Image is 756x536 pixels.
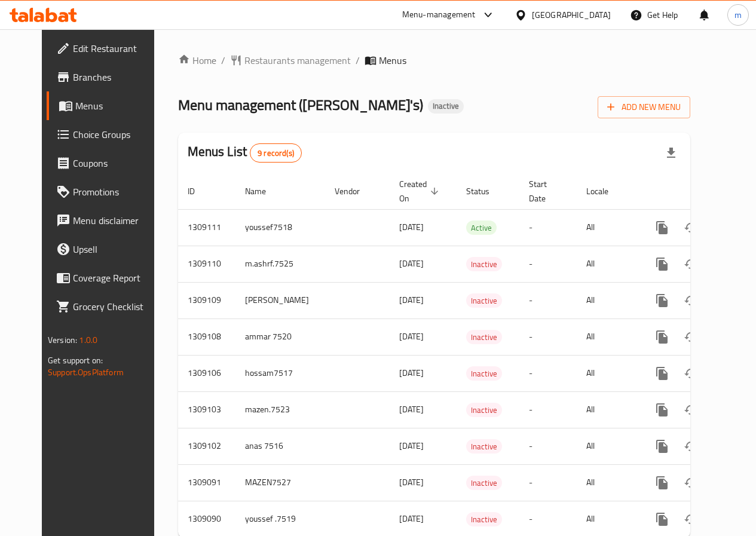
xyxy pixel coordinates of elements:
[519,282,577,318] td: -
[47,34,168,63] a: Edit Restaurant
[577,391,638,428] td: All
[734,8,742,22] span: m
[178,282,235,318] td: 1309109
[466,220,497,235] div: Active
[466,330,502,344] div: Inactive
[677,468,705,497] button: Change Status
[178,428,235,464] td: 1309102
[73,242,158,256] span: Upsell
[466,366,502,381] div: Inactive
[466,258,502,271] span: Inactive
[428,99,464,114] div: Inactive
[399,219,424,235] span: [DATE]
[529,177,562,206] span: Start Date
[47,292,168,321] a: Grocery Checklist
[607,100,681,115] span: Add New Menu
[73,70,158,84] span: Branches
[178,246,235,282] td: 1309110
[47,235,168,264] a: Upsell
[379,53,406,68] span: Menus
[657,139,685,167] div: Export file
[519,428,577,464] td: -
[47,264,168,292] a: Coverage Report
[577,355,638,391] td: All
[47,149,168,177] a: Coupons
[399,511,424,526] span: [DATE]
[178,464,235,501] td: 1309091
[466,403,502,417] span: Inactive
[648,286,677,315] button: more
[235,428,325,464] td: anas 7516
[47,63,168,91] a: Branches
[178,355,235,391] td: 1309106
[577,246,638,282] td: All
[399,329,424,344] span: [DATE]
[648,505,677,534] button: more
[235,464,325,501] td: MAZEN7527
[178,391,235,428] td: 1309103
[178,53,690,68] nav: breadcrumb
[648,323,677,351] button: more
[466,440,502,454] span: Inactive
[73,213,158,228] span: Menu disclaimer
[48,365,124,380] a: Support.OpsPlatform
[221,53,225,68] li: /
[402,8,476,22] div: Menu-management
[235,209,325,246] td: youssef7518
[47,206,168,235] a: Menu disclaimer
[47,91,168,120] a: Menus
[677,286,705,315] button: Change Status
[648,213,677,242] button: more
[188,184,210,198] span: ID
[235,246,325,282] td: m.ashrf.7525
[648,432,677,461] button: more
[335,184,375,198] span: Vendor
[466,184,505,198] span: Status
[75,99,158,113] span: Menus
[428,101,464,111] span: Inactive
[235,391,325,428] td: mazen.7523
[677,250,705,278] button: Change Status
[577,428,638,464] td: All
[519,209,577,246] td: -
[519,355,577,391] td: -
[519,318,577,355] td: -
[466,367,502,381] span: Inactive
[47,177,168,206] a: Promotions
[399,292,424,308] span: [DATE]
[244,53,351,68] span: Restaurants management
[648,359,677,388] button: more
[178,318,235,355] td: 1309108
[79,332,97,348] span: 1.0.0
[519,464,577,501] td: -
[466,513,502,526] span: Inactive
[399,365,424,381] span: [DATE]
[178,91,423,118] span: Menu management ( [PERSON_NAME]'s )
[598,96,690,118] button: Add New Menu
[648,250,677,278] button: more
[73,41,158,56] span: Edit Restaurant
[47,120,168,149] a: Choice Groups
[73,156,158,170] span: Coupons
[577,209,638,246] td: All
[73,271,158,285] span: Coverage Report
[399,474,424,490] span: [DATE]
[399,256,424,271] span: [DATE]
[466,476,502,490] span: Inactive
[466,330,502,344] span: Inactive
[250,143,302,163] div: Total records count
[466,257,502,271] div: Inactive
[230,53,351,68] a: Restaurants management
[48,332,77,348] span: Version:
[677,323,705,351] button: Change Status
[188,143,302,163] h2: Menus List
[399,438,424,454] span: [DATE]
[399,177,442,206] span: Created On
[48,353,103,368] span: Get support on:
[648,396,677,424] button: more
[677,359,705,388] button: Change Status
[178,209,235,246] td: 1309111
